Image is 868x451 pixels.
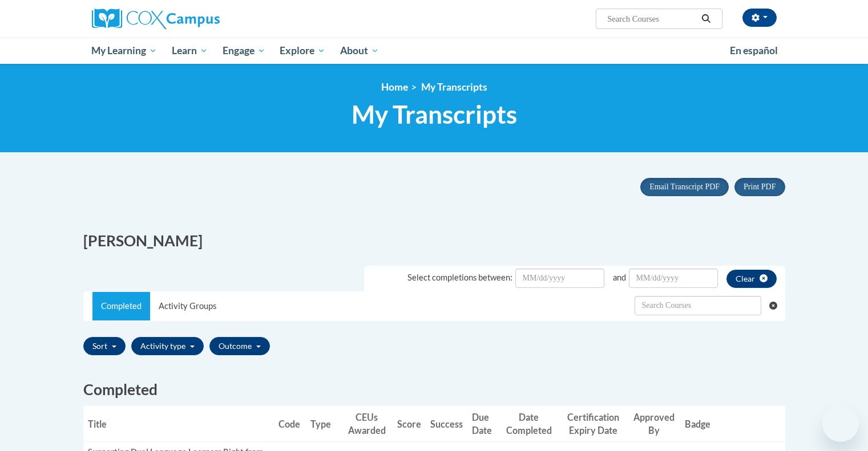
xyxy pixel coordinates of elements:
th: Actions [715,406,785,442]
button: Outcome [209,337,270,355]
iframe: Button to launch messaging window [822,405,859,442]
span: Explore [280,44,325,58]
th: Success [426,406,467,442]
th: Code [274,406,306,442]
button: Print PDF [734,178,785,196]
th: Score [393,406,426,442]
th: CEUs Awarded [341,406,392,442]
a: About [333,38,386,64]
th: Date Completed [499,406,558,442]
button: Clear searching [769,292,785,319]
a: My Learning [84,38,165,64]
span: and [613,273,626,282]
th: Type [306,406,341,442]
th: Certification Expiry Date [558,406,628,442]
span: My Transcripts [352,99,517,129]
button: Activity type [131,337,204,355]
input: Search Withdrawn Transcripts [635,296,761,315]
th: Approved By [628,406,680,442]
a: Explore [272,38,333,64]
span: Engage [223,44,265,58]
span: My Transcripts [421,81,487,93]
th: Badge [680,406,715,442]
input: Date Input [629,269,718,288]
a: Activity Groups [150,292,225,320]
span: En español [730,44,778,56]
th: Due Date [467,406,500,442]
span: Learn [172,44,208,58]
button: clear [726,270,777,288]
a: Home [381,81,408,93]
h2: [PERSON_NAME] [83,230,426,251]
span: About [340,44,379,58]
th: Title [83,406,274,442]
a: Learn [164,38,215,64]
span: Print PDF [744,182,776,191]
button: Account Settings [742,9,777,27]
span: Select completions between: [407,273,512,282]
a: Engage [215,38,273,64]
span: Email Transcript PDF [649,182,720,191]
input: Date Input [515,269,604,288]
div: Main menu [75,38,794,64]
a: Cox Campus [92,9,309,29]
h2: Completed [83,379,785,400]
img: Cox Campus [92,9,220,29]
button: Email Transcript PDF [640,178,729,196]
input: Search Courses [606,12,697,26]
a: Completed [92,292,150,320]
button: Search [697,12,714,26]
a: En español [722,39,785,63]
button: Sort [83,337,126,355]
span: My Learning [91,44,157,58]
